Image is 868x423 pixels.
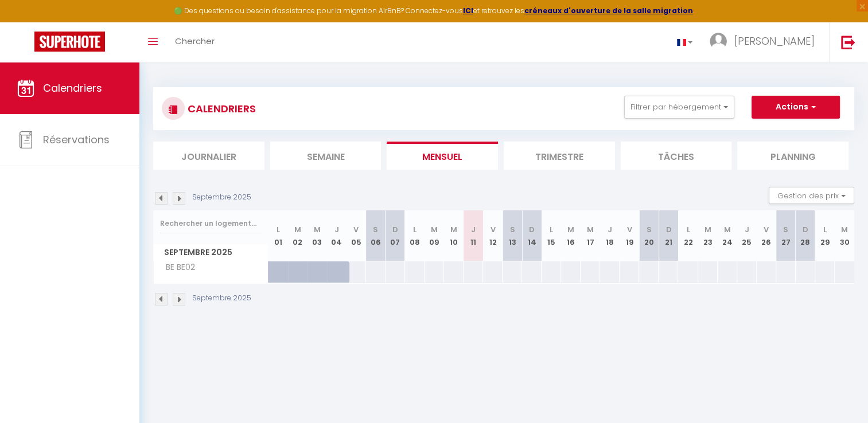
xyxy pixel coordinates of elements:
[624,96,734,119] button: Filtrer par hébergement
[581,210,600,261] th: 17
[387,142,498,170] li: Mensuel
[600,210,620,261] th: 18
[542,210,561,261] th: 15
[678,210,698,261] th: 22
[737,210,757,261] th: 25
[620,210,639,261] th: 19
[392,224,398,235] abbr: D
[647,224,652,235] abbr: S
[288,210,308,261] th: 02
[334,224,339,235] abbr: J
[567,224,574,235] abbr: M
[757,210,776,261] th: 26
[687,224,690,235] abbr: L
[510,224,515,235] abbr: S
[308,210,327,261] th: 03
[43,132,110,147] span: Réservations
[425,210,444,261] th: 09
[192,192,251,203] p: Septembre 2025
[413,224,417,235] abbr: L
[192,293,251,304] p: Septembre 2025
[504,142,615,170] li: Trimestre
[627,224,632,235] abbr: V
[701,22,829,62] a: ... [PERSON_NAME]
[803,224,808,235] abbr: D
[718,210,737,261] th: 24
[704,224,711,235] abbr: M
[277,224,280,235] abbr: L
[431,224,438,235] abbr: M
[764,224,769,235] abbr: V
[9,5,44,39] button: Ouvrir le widget de chat LiveChat
[327,210,347,261] th: 04
[639,210,659,261] th: 20
[841,35,855,49] img: logout
[166,22,223,62] a: Chercher
[314,224,321,235] abbr: M
[724,224,731,235] abbr: M
[373,224,378,235] abbr: S
[294,224,301,235] abbr: M
[621,142,732,170] li: Tâches
[153,142,264,170] li: Journalier
[463,6,473,15] a: ICI
[155,261,198,274] span: BE BE02
[587,224,594,235] abbr: M
[154,244,268,261] span: Septembre 2025
[776,210,796,261] th: 27
[734,34,815,48] span: [PERSON_NAME]
[366,210,386,261] th: 06
[471,224,476,235] abbr: J
[464,210,483,261] th: 11
[522,210,542,261] th: 14
[737,142,848,170] li: Planning
[529,224,535,235] abbr: D
[608,224,612,235] abbr: J
[405,210,425,261] th: 08
[347,210,366,261] th: 05
[524,6,693,15] a: créneaux d'ouverture de la salle migration
[745,224,749,235] abbr: J
[835,210,854,261] th: 30
[444,210,464,261] th: 10
[550,224,553,235] abbr: L
[491,224,496,235] abbr: V
[175,35,215,47] span: Chercher
[450,224,457,235] abbr: M
[752,96,840,119] button: Actions
[268,210,288,261] th: 01
[710,33,727,50] img: ...
[659,210,678,261] th: 21
[769,187,854,204] button: Gestion des prix
[783,224,788,235] abbr: S
[841,224,848,235] abbr: M
[34,32,105,52] img: Super Booking
[823,224,827,235] abbr: L
[698,210,718,261] th: 23
[353,224,359,235] abbr: V
[270,142,382,170] li: Semaine
[483,210,503,261] th: 12
[185,96,256,122] h3: CALENDRIERS
[796,210,815,261] th: 28
[665,224,671,235] abbr: D
[503,210,522,261] th: 13
[815,210,835,261] th: 29
[43,81,102,95] span: Calendriers
[160,213,262,234] input: Rechercher un logement...
[386,210,405,261] th: 07
[561,210,581,261] th: 16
